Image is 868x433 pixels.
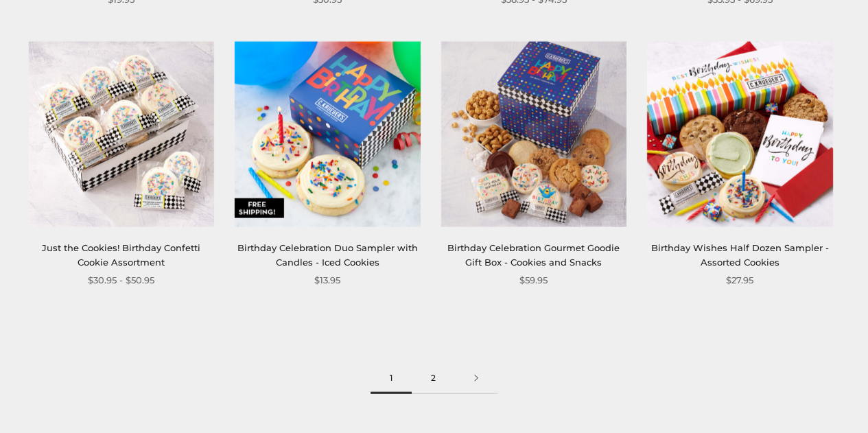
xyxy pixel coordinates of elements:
img: Birthday Celebration Duo Sampler with Candles - Iced Cookies [235,41,420,226]
span: $27.95 [726,273,753,288]
span: $30.95 - $50.95 [88,273,154,288]
span: $59.95 [519,273,548,288]
a: Birthday Wishes Half Dozen Sampler - Assorted Cookies [651,242,829,268]
img: Birthday Wishes Half Dozen Sampler - Assorted Cookies [647,41,832,226]
a: Birthday Celebration Gourmet Goodie Gift Box - Cookies and Snacks [447,242,620,268]
a: 2 [412,363,455,394]
span: 1 [371,363,412,394]
iframe: Sign Up via Text for Offers [11,381,142,422]
span: $13.95 [314,273,340,288]
a: Birthday Celebration Duo Sampler with Candles - Iced Cookies [237,242,418,268]
a: Just the Cookies! Birthday Confetti Cookie Assortment [42,242,200,268]
img: Just the Cookies! Birthday Confetti Cookie Assortment [29,41,214,226]
a: Next page [455,363,497,394]
img: Birthday Celebration Gourmet Goodie Gift Box - Cookies and Snacks [441,41,626,226]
